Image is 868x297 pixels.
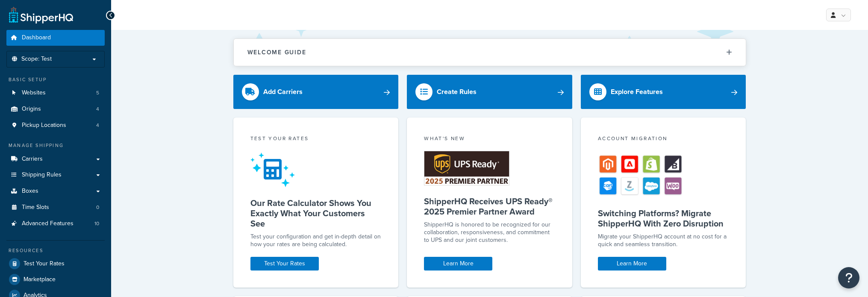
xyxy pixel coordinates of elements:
[6,142,105,149] div: Manage Shipping
[250,198,382,229] h5: Our Rate Calculator Shows You Exactly What Your Customers See
[24,260,65,268] span: Test Your Rates
[6,85,105,101] a: Websites5
[6,167,105,183] a: Shipping Rules
[96,122,99,129] span: 4
[6,216,105,232] a: Advanced Features10
[96,89,99,97] span: 5
[6,151,105,167] a: Carriers
[424,257,492,271] a: Learn More
[6,101,105,117] a: Origins4
[247,49,306,56] h2: Welcome Guide
[22,220,74,227] span: Advanced Features
[6,118,105,133] a: Pickup Locations4
[6,76,105,83] div: Basic Setup
[407,75,572,109] a: Create Rules
[6,101,105,117] li: Origins
[22,171,62,179] span: Shipping Rules
[233,75,399,109] a: Add Carriers
[838,267,859,288] button: Open Resource Center
[6,118,105,133] li: Pickup Locations
[6,183,105,199] a: Boxes
[6,200,105,215] li: Time Slots
[424,135,555,144] div: What's New
[22,106,41,113] span: Origins
[598,135,729,144] div: Account Migration
[6,30,105,46] a: Dashboard
[22,156,43,163] span: Carriers
[598,233,729,248] div: Migrate your ShipperHQ account at no cost for a quick and seamless transition.
[250,257,319,271] a: Test Your Rates
[6,85,105,101] li: Websites
[6,216,105,232] li: Advanced Features
[6,200,105,215] a: Time Slots0
[598,208,729,229] h5: Switching Platforms? Migrate ShipperHQ With Zero Disruption
[22,34,51,41] span: Dashboard
[94,220,99,227] span: 10
[96,106,99,113] span: 4
[6,247,105,254] div: Resources
[6,272,105,287] a: Marketplace
[6,256,105,271] a: Test Your Rates
[437,86,477,98] div: Create Rules
[424,221,555,244] p: ShipperHQ is honored to be recognized for our collaboration, responsiveness, and commitment to UP...
[250,135,382,144] div: Test your rates
[263,86,303,98] div: Add Carriers
[250,233,382,248] div: Test your configuration and get in-depth detail on how your rates are being calculated.
[581,75,746,109] a: Explore Features
[598,257,666,271] a: Learn More
[22,89,46,97] span: Websites
[21,56,52,63] span: Scope: Test
[424,196,555,217] h5: ShipperHQ Receives UPS Ready® 2025 Premier Partner Award
[22,122,66,129] span: Pickup Locations
[611,86,663,98] div: Explore Features
[22,188,38,195] span: Boxes
[22,204,49,211] span: Time Slots
[24,276,56,283] span: Marketplace
[234,39,746,66] button: Welcome Guide
[96,204,99,211] span: 0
